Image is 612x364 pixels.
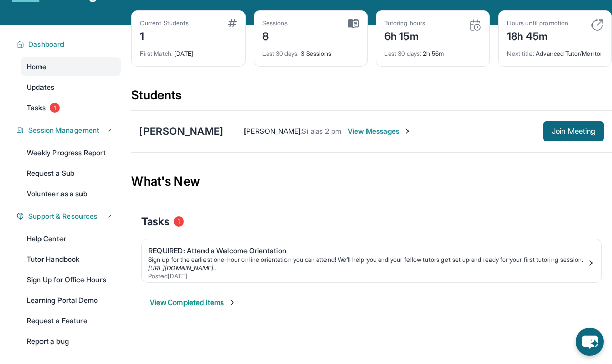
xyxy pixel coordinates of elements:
button: chat-button [576,328,604,356]
span: Tasks [27,103,46,113]
a: Weekly Progress Report [21,144,121,162]
div: Sessions [262,19,288,27]
div: Tutoring hours [384,19,425,27]
a: [URL][DOMAIN_NAME].. [148,264,216,272]
span: Last 30 days : [384,50,421,57]
span: Updates [27,82,55,92]
button: Support & Resources [24,211,115,221]
span: Next title : [507,50,535,57]
a: Report a bug [21,332,121,351]
a: Request a Sub [21,164,121,183]
div: 6h 15m [384,27,425,44]
div: 18h 45m [507,27,568,44]
span: 1 [50,103,60,113]
span: 1 [174,216,184,227]
div: Students [131,87,612,110]
a: Sign Up for Office Hours [21,271,121,289]
span: Session Management [28,125,99,135]
span: Tasks [141,214,170,229]
span: [PERSON_NAME] : [244,127,302,135]
span: Last 30 days : [262,50,299,57]
button: View Completed Items [150,297,236,308]
div: Advanced Tutor/Mentor [507,44,604,58]
a: Tasks1 [21,98,121,117]
span: Support & Resources [28,211,97,221]
div: 8 [262,27,288,44]
img: card [469,19,481,31]
span: Join Meeting [552,128,596,134]
button: Dashboard [24,39,115,49]
img: card [228,19,237,27]
div: What's New [131,159,612,204]
div: Current Students [140,19,189,27]
div: 1 [140,27,189,44]
span: Si alas 2 pm [302,127,341,135]
a: REQUIRED: Attend a Welcome OrientationSign up for the earliest one-hour online orientation you ca... [142,239,601,282]
a: Learning Portal Demo [21,291,121,310]
span: View Messages [348,126,412,136]
div: 3 Sessions [262,44,359,58]
img: Chevron-Right [403,127,412,135]
a: Volunteer as a sub [21,185,121,203]
div: [PERSON_NAME] [139,124,223,138]
a: Request a Feature [21,312,121,330]
img: card [348,19,359,28]
div: [DATE] [140,44,237,58]
button: Join Meeting [543,121,604,141]
div: Posted [DATE] [148,272,587,280]
a: Home [21,57,121,76]
a: Help Center [21,230,121,248]
div: REQUIRED: Attend a Welcome Orientation [148,246,587,256]
div: Sign up for the earliest one-hour online orientation you can attend! We’ll help you and your fell... [148,256,587,264]
a: Updates [21,78,121,96]
span: Dashboard [28,39,65,49]
div: Hours until promotion [507,19,568,27]
a: Tutor Handbook [21,250,121,269]
span: Home [27,62,46,72]
span: First Match : [140,50,173,57]
div: 2h 56m [384,44,481,58]
button: Session Management [24,125,115,135]
img: card [591,19,603,31]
